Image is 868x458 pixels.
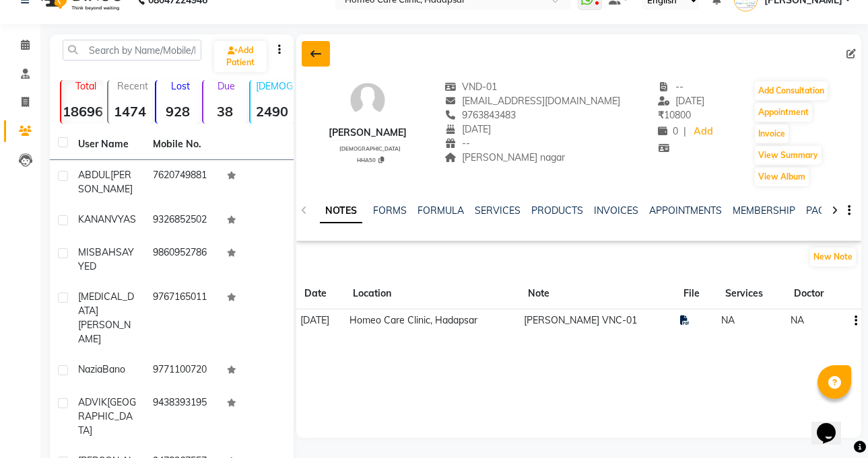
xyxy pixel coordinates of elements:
span: [PERSON_NAME] nagar [444,151,565,163]
td: Homeo Care Clinic, Hadapsar [345,309,520,332]
button: Add Consultation [755,81,828,100]
a: PACKAGES [806,204,856,217]
p: Recent [114,80,152,92]
span: 0 [658,125,678,137]
span: ₹ [658,109,664,121]
span: -- [658,81,683,93]
p: Total [67,80,104,92]
th: Date [296,278,345,309]
button: New Note [810,247,856,266]
td: 7620749881 [145,160,220,204]
th: Note [520,278,675,309]
strong: 928 [156,103,199,120]
p: [DEMOGRAPHIC_DATA] [256,80,294,92]
span: 9763843483 [444,109,516,121]
button: Invoice [755,124,789,143]
a: MEMBERSHIP [733,204,795,217]
td: 9771100720 [145,354,220,387]
th: User Name [70,129,145,160]
span: 10800 [658,109,691,121]
a: INVOICES [594,204,638,217]
button: Appointment [755,103,812,122]
span: VYAS [111,213,136,225]
span: [DATE] [658,95,704,107]
strong: 2490 [251,103,294,120]
span: [DEMOGRAPHIC_DATA] [339,145,401,152]
strong: 18696 [61,103,104,120]
span: NA [791,314,804,326]
th: Location [345,278,520,309]
a: FORMS [373,204,407,217]
span: KANAN [78,213,111,225]
td: 9860952786 [145,237,220,282]
a: PRODUCTS [531,204,583,217]
span: [GEOGRAPHIC_DATA] [78,396,136,436]
span: ADVIK [78,396,107,408]
span: [DATE] [444,123,491,135]
a: Add Patient [214,41,267,72]
iframe: chat widget [811,404,855,445]
img: avatar [347,80,388,120]
div: Back to Client [302,41,330,67]
a: SERVICES [475,204,521,217]
td: 9767165011 [145,282,220,354]
span: MISBAH [78,246,116,258]
p: Due [206,80,246,92]
button: View Album [755,167,809,186]
th: Services [717,278,786,309]
td: [PERSON_NAME] VNC-01 [520,309,675,332]
div: [PERSON_NAME] [329,126,407,140]
a: FORMULA [418,204,464,217]
strong: 38 [203,103,246,120]
span: VND-01 [444,81,497,93]
a: NOTES [320,199,362,223]
span: ABDUL [78,169,110,181]
span: Nazia [78,363,102,375]
span: NA [721,314,735,326]
span: | [683,124,686,139]
span: [MEDICAL_DATA][PERSON_NAME] [78,291,134,345]
span: [DATE] [300,314,329,326]
th: Mobile No. [145,129,220,160]
td: 9438393195 [145,387,220,446]
strong: 1474 [108,103,152,120]
th: Doctor [786,278,844,309]
a: Add [692,122,715,141]
span: [EMAIL_ADDRESS][DOMAIN_NAME] [444,95,620,107]
input: Search by Name/Mobile/Email/Code [63,40,201,61]
th: File [675,278,716,309]
div: HHA50 [334,155,407,164]
a: APPOINTMENTS [649,204,722,217]
span: Bano [102,363,125,375]
p: Lost [162,80,199,92]
button: View Summary [755,146,822,165]
td: 9326852502 [145,204,220,237]
span: -- [444,137,470,149]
